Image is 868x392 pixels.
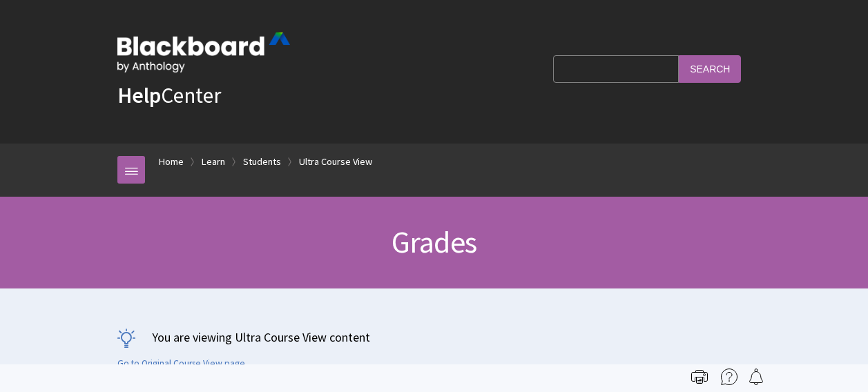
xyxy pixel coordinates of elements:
span: Grades [392,223,476,261]
img: More help [721,369,737,385]
p: You are viewing Ultra Course View content [117,329,751,346]
img: Print [691,369,708,385]
a: Go to Original Course View page. [117,357,247,370]
a: Home [159,153,184,170]
input: Search [679,55,741,82]
a: Students [243,153,281,170]
a: HelpCenter [117,81,221,109]
strong: Help [117,81,161,109]
img: Follow this page [748,369,764,385]
a: Ultra Course View [299,153,372,170]
img: Blackboard by Anthology [117,32,290,72]
a: Learn [202,153,225,170]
